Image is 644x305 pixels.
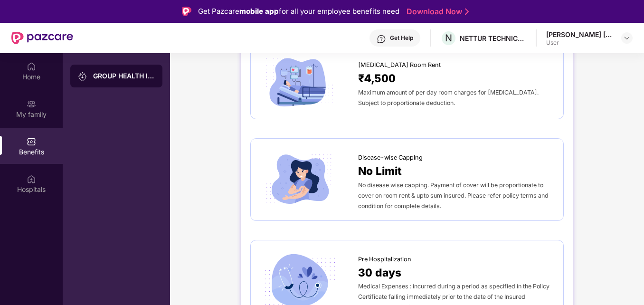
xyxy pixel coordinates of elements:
a: Download Now [407,7,466,17]
span: Pre Hospitalization [358,255,411,264]
strong: mobile app [239,7,279,16]
img: svg+xml;base64,PHN2ZyBpZD0iSGVscC0zMngzMiIgeG1sbnM9Imh0dHA6Ly93d3cudzMub3JnLzIwMDAvc3ZnIiB3aWR0aD... [377,34,386,44]
span: 30 days [358,264,401,281]
span: Disease-wise Capping [358,153,423,162]
img: svg+xml;base64,PHN2ZyBpZD0iRHJvcGRvd24tMzJ4MzIiIHhtbG5zPSJodHRwOi8vd3d3LnczLm9yZy8yMDAwL3N2ZyIgd2... [623,34,631,42]
img: svg+xml;base64,PHN2ZyBpZD0iSG9tZSIgeG1sbnM9Imh0dHA6Ly93d3cudzMub3JnLzIwMDAvc3ZnIiB3aWR0aD0iMjAiIG... [27,62,36,71]
span: No Limit [358,162,402,180]
span: N [445,32,452,44]
img: icon [260,152,339,207]
div: NETTUR TECHNICAL TRAINING FOUNDATION [460,34,526,43]
img: svg+xml;base64,PHN2ZyB3aWR0aD0iMjAiIGhlaWdodD0iMjAiIHZpZXdCb3g9IjAgMCAyMCAyMCIgZmlsbD0ibm9uZSIgeG... [78,72,87,81]
img: icon [260,55,339,109]
span: ₹4,500 [358,70,396,87]
img: svg+xml;base64,PHN2ZyBpZD0iSG9zcGl0YWxzIiB4bWxucz0iaHR0cDovL3d3dy53My5vcmcvMjAwMC9zdmciIHdpZHRoPS... [27,174,36,184]
img: svg+xml;base64,PHN2ZyB3aWR0aD0iMjAiIGhlaWdodD0iMjAiIHZpZXdCb3g9IjAgMCAyMCAyMCIgZmlsbD0ibm9uZSIgeG... [27,99,36,109]
img: New Pazcare Logo [11,32,73,44]
span: No disease wise capping. Payment of cover will be proportionate to cover on room rent & upto sum ... [358,181,549,210]
span: [MEDICAL_DATA] Room Rent [358,60,441,70]
img: svg+xml;base64,PHN2ZyBpZD0iQmVuZWZpdHMiIHhtbG5zPSJodHRwOi8vd3d3LnczLm9yZy8yMDAwL3N2ZyIgd2lkdGg9Ij... [27,137,36,146]
span: Maximum amount of per day room charges for [MEDICAL_DATA]. Subject to proportionate deduction. [358,89,539,106]
img: Logo [182,7,191,16]
div: GROUP HEALTH INSURANCE [93,71,155,81]
div: Get Pazcare for all your employee benefits need [198,6,399,17]
div: [PERSON_NAME] [PERSON_NAME] [546,30,613,39]
div: User [546,39,613,47]
img: Stroke [465,7,469,17]
div: Get Help [390,34,413,42]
